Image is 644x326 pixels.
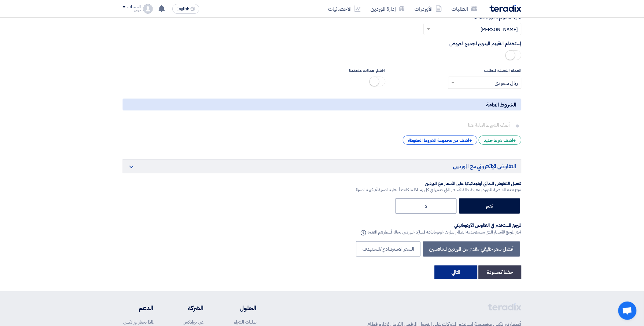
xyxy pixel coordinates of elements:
div: تتيح هذة الخاصية للمورد بمعرفة حالة الأسعار التي قدمها في كل بند اذا ما كانت أسعار تنافسية أم غير... [356,187,521,193]
label: لا [396,198,457,214]
button: التالي [435,266,477,279]
label: نعم [459,198,520,214]
a: Open chat [618,302,637,320]
a: لماذا تختار تيرادكس [123,319,153,325]
span: + [513,137,516,144]
button: English [172,4,199,14]
label: اختيار عملات متعددة [259,67,385,74]
div: أضف شرط جديد [479,136,521,145]
a: الاحصائيات [323,2,366,16]
h5: التفاوض الإلكتروني مع الموردين [123,159,521,173]
a: الطلبات [447,2,482,16]
span: English [176,7,189,11]
div: تفعيل التفاوض المبدأي أوتوماتيكيا على الأسعار مع الموردين [356,181,521,187]
span: + [469,137,472,144]
img: Teradix logo [490,5,521,12]
li: الشركة [172,303,204,313]
img: profile_test.png [143,4,153,14]
div: المرجع المستخدم في التفاوض الأوتوماتيكي [359,223,521,229]
button: حفظ كمسودة [479,266,521,279]
label: العملة المفضله للطلب [395,67,521,74]
div: الحساب [127,5,141,10]
label: تأكيد التقييم الفني بواسطة: [473,14,521,21]
a: عن تيرادكس [183,319,204,325]
a: طلبات الشراء [234,319,256,325]
div: أضف من مجموعة الشروط المحفوظة [403,136,477,145]
li: الحلول [222,303,256,313]
label: السعر الاسترشادي/المستهدف [356,241,421,257]
label: إستخدام التقييم اليدوي لجميع العروض [449,40,521,47]
div: اختر المرجع للأسعار الذي سيستخدمة النظام بطريقة اوتوماتيكية لمشاركة الموردين بحاله أسعارهم المقدمة [359,229,521,236]
li: الدعم [123,303,153,313]
input: أضف الشروط العامة هنا [127,119,513,131]
a: إدارة الموردين [366,2,410,16]
div: Yasir [123,9,141,13]
h5: الشروط العامة [123,99,521,110]
label: أفضل سعر حقيقي مقدم من الموردين المتنافسين [423,241,520,257]
a: الأوردرات [410,2,447,16]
